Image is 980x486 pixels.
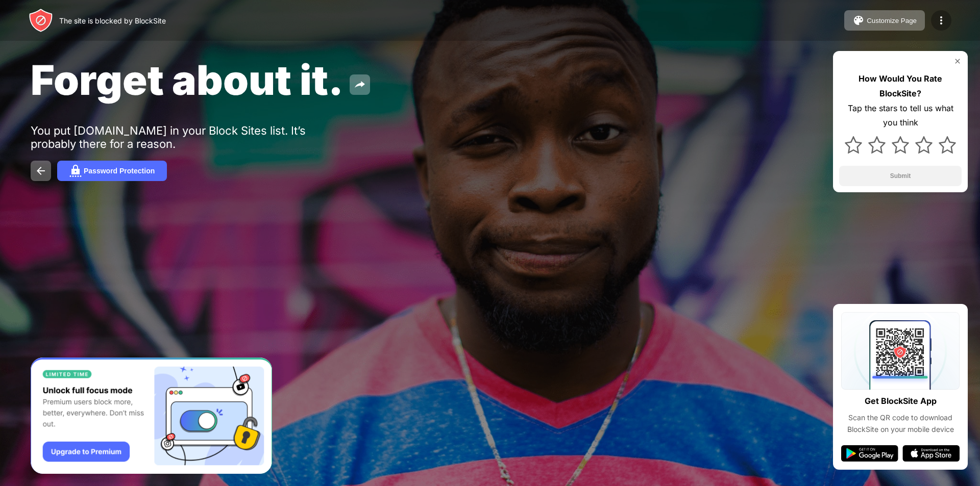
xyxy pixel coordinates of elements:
img: star.svg [892,136,909,154]
div: Get BlockSite App [865,394,937,408]
img: star.svg [868,136,886,154]
div: How Would You Rate BlockSite? [839,71,962,101]
iframe: Banner [31,357,272,474]
img: menu-icon.svg [935,14,947,27]
div: The site is blocked by BlockSite [59,16,166,25]
img: star.svg [845,136,862,154]
div: You put [DOMAIN_NAME] in your Block Sites list. It’s probably there for a reason. [31,124,346,150]
div: Customize Page [867,17,917,24]
img: header-logo.svg [29,8,53,33]
img: google-play.svg [841,445,898,462]
img: star.svg [939,136,956,154]
img: app-store.svg [902,445,960,462]
button: Submit [839,166,962,186]
img: back.svg [35,165,47,177]
div: Password Protection [84,167,155,175]
img: password.svg [69,165,82,177]
div: Tap the stars to tell us what you think [839,101,962,131]
img: pallet.svg [852,14,865,27]
img: share.svg [354,79,366,91]
button: Password Protection [57,161,167,181]
img: rate-us-close.svg [953,57,962,65]
img: qrcode.svg [841,312,960,390]
button: Customize Page [844,10,925,31]
img: star.svg [915,136,933,154]
span: Forget about it. [31,55,344,105]
div: Scan the QR code to download BlockSite on your mobile device [841,412,960,435]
